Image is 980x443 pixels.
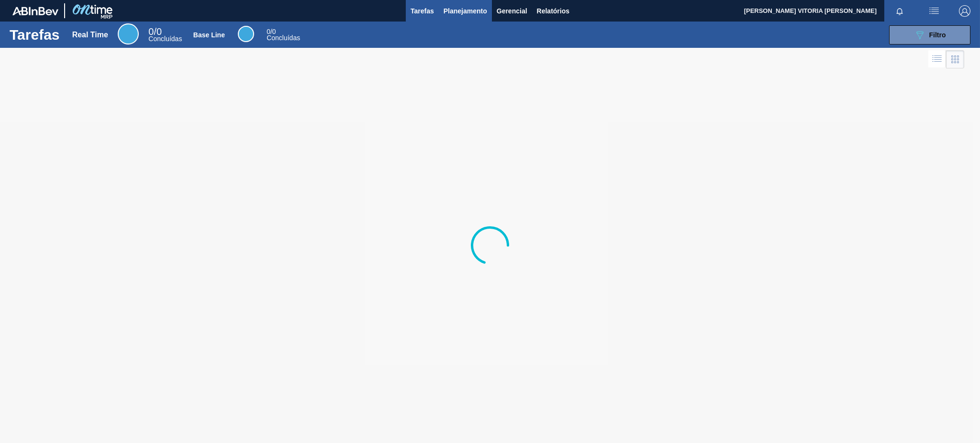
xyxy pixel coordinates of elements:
[148,35,182,43] span: Concluídas
[497,5,527,17] span: Gerencial
[444,5,487,17] span: Planejamento
[928,5,940,17] img: userActions
[959,5,970,17] img: Logout
[884,4,915,18] button: Notificações
[267,34,300,42] span: Concluídas
[148,28,182,42] div: Real Time
[411,5,434,17] span: Tarefas
[10,29,60,40] h1: Tarefas
[889,25,970,44] button: Filtro
[118,23,139,44] div: Real Time
[193,31,225,39] div: Base Line
[267,28,276,35] span: / 0
[267,29,300,41] div: Base Line
[12,7,58,15] img: TNhmsLtSVTkK8tSr43FrP2fwEKptu5GPRR3wAAAABJRU5ErkJggg==
[72,31,108,39] div: Real Time
[267,28,270,35] span: 0
[148,26,162,37] span: / 0
[929,31,946,39] span: Filtro
[238,26,254,42] div: Base Line
[537,5,569,17] span: Relatórios
[148,26,154,37] span: 0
